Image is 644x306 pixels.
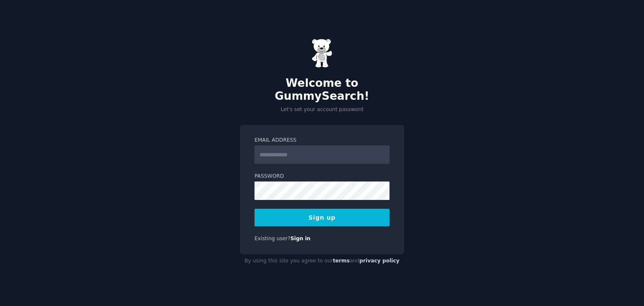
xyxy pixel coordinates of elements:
a: terms [333,258,350,264]
h2: Welcome to GummySearch! [240,77,404,103]
button: Sign up [254,209,390,226]
p: Let's set your account password [240,106,404,114]
a: privacy policy [359,258,400,264]
label: Password [254,173,390,180]
img: Gummy Bear [312,39,332,68]
a: Sign in [291,236,311,241]
label: Email Address [254,137,390,144]
span: Existing user? [254,236,291,241]
div: By using this site you agree to our and [240,254,404,268]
